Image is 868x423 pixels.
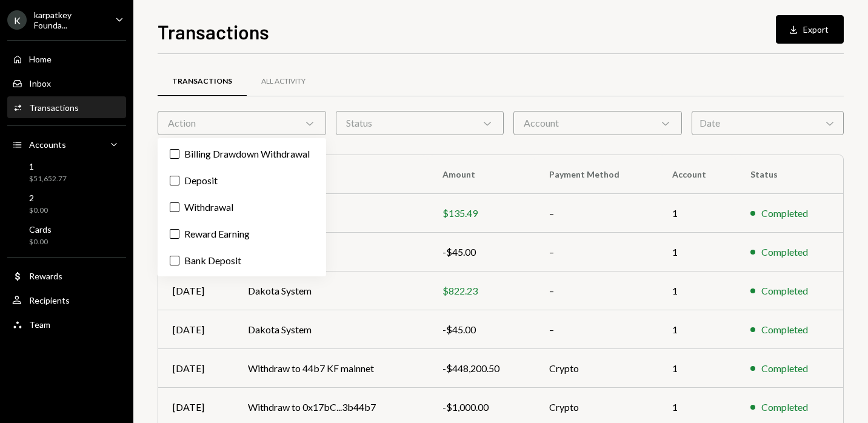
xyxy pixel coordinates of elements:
th: Payment Method [535,155,658,194]
div: -$448,200.50 [442,361,520,376]
label: Deposit [162,170,321,192]
div: [DATE] [173,361,219,376]
a: Accounts [7,133,126,155]
button: Reward Earning [170,229,179,239]
div: [DATE] [173,400,219,415]
div: Cards [29,224,52,235]
div: $0.00 [29,237,52,247]
div: $51,652.77 [29,174,67,184]
div: K [7,10,27,30]
div: $822.23 [442,284,520,298]
button: Export [776,15,844,44]
div: Completed [761,245,808,259]
td: 1 [658,349,736,388]
td: – [535,271,658,310]
a: Cards$0.00 [7,221,126,250]
td: Crypto [535,349,658,388]
div: Action [158,111,326,135]
div: Home [29,54,52,64]
label: Reward Earning [162,223,321,245]
td: Dakota System [233,310,428,349]
label: Withdrawal [162,196,321,218]
div: 2 [29,193,48,203]
th: To/From [233,155,428,194]
th: Account [658,155,736,194]
th: Status [736,155,843,194]
div: Rewards [29,271,62,281]
div: Completed [761,284,808,298]
a: Transactions [158,66,247,97]
a: Home [7,48,126,70]
div: Completed [761,206,808,221]
td: 1 [658,194,736,233]
button: Deposit [170,176,179,185]
button: Bank Deposit [170,256,179,265]
div: -$45.00 [442,245,520,259]
h1: Transactions [158,19,269,44]
td: Dakota System [233,233,428,271]
div: Inbox [29,78,51,88]
label: Bank Deposit [162,250,321,271]
div: Completed [761,322,808,337]
div: Team [29,319,50,330]
th: Amount [428,155,535,194]
a: All Activity [247,66,320,97]
a: 1$51,652.77 [7,158,126,187]
div: Completed [761,361,808,376]
a: 2$0.00 [7,189,126,218]
div: Date [692,111,844,135]
label: Billing Drawdown Withdrawal [162,143,321,165]
td: – [535,310,658,349]
div: 1 [29,161,67,172]
div: [DATE] [173,322,219,337]
div: [DATE] [173,284,219,298]
td: Dakota System [233,271,428,310]
button: Billing Drawdown Withdrawal [170,149,179,159]
td: 1 [658,310,736,349]
td: – [535,233,658,271]
button: Withdrawal [170,202,179,212]
td: – [535,194,658,233]
div: Completed [761,400,808,415]
div: Transactions [172,76,232,87]
td: Withdraw to 44b7 KF mainnet [233,349,428,388]
td: Dakota System [233,194,428,233]
div: Status [336,111,504,135]
div: All Activity [261,76,305,87]
td: 1 [658,233,736,271]
a: Transactions [7,96,126,118]
a: Team [7,313,126,335]
div: Recipients [29,295,70,305]
div: -$45.00 [442,322,520,337]
div: -$1,000.00 [442,400,520,415]
div: Accounts [29,139,66,150]
div: Transactions [29,102,79,113]
a: Inbox [7,72,126,94]
a: Rewards [7,265,126,287]
div: $135.49 [442,206,520,221]
div: Account [513,111,682,135]
div: karpatkey Founda... [34,10,105,30]
td: 1 [658,271,736,310]
a: Recipients [7,289,126,311]
div: $0.00 [29,205,48,216]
